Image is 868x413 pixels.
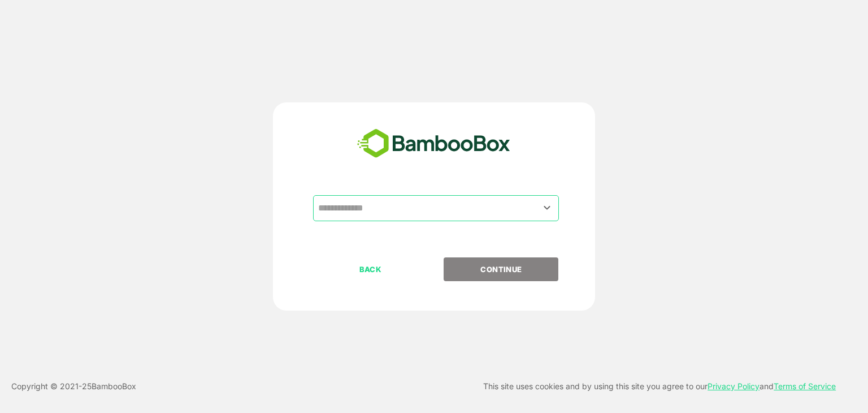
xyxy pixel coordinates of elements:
button: BACK [313,257,428,281]
p: CONTINUE [445,263,558,276]
p: Copyright © 2021- 25 BambooBox [11,380,136,393]
a: Privacy Policy [708,381,759,391]
a: Terms of Service [774,381,836,391]
button: CONTINUE [444,257,558,281]
img: bamboobox [351,125,517,162]
button: Open [540,200,555,216]
p: BACK [314,263,427,276]
p: This site uses cookies and by using this site you agree to our and [483,380,836,393]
